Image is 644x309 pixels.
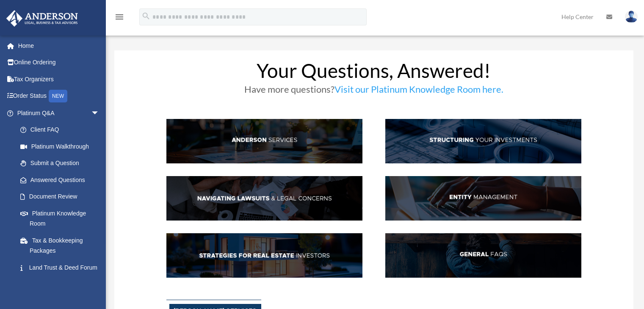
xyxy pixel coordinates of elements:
[114,12,124,22] i: menu
[12,138,112,155] a: Platinum Walkthrough
[91,105,108,122] span: arrow_drop_down
[12,259,112,276] a: Land Trust & Deed Forum
[166,119,362,163] img: AndServ_hdr
[385,233,581,278] img: GenFAQ_hdr
[166,85,582,98] h3: Have more questions?
[12,276,112,293] a: Portal Feedback
[385,119,581,163] img: StructInv_hdr
[141,11,151,21] i: search
[12,205,112,232] a: Platinum Knowledge Room
[166,176,362,221] img: NavLaw_hdr
[166,233,362,278] img: StratsRE_hdr
[166,61,582,85] h1: Your Questions, Answered!
[385,176,581,221] img: EntManag_hdr
[6,71,112,88] a: Tax Organizers
[625,11,638,23] img: User Pic
[6,88,112,105] a: Order StatusNEW
[4,10,80,27] img: Anderson Advisors Platinum Portal
[6,54,112,71] a: Online Ordering
[49,90,67,102] div: NEW
[334,83,503,99] a: Visit our Platinum Knowledge Room here.
[114,15,124,22] a: menu
[12,188,112,205] a: Document Review
[12,121,108,138] a: Client FAQ
[12,232,112,259] a: Tax & Bookkeeping Packages
[12,155,112,172] a: Submit a Question
[6,105,112,121] a: Platinum Q&Aarrow_drop_down
[6,37,112,54] a: Home
[12,171,112,188] a: Answered Questions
